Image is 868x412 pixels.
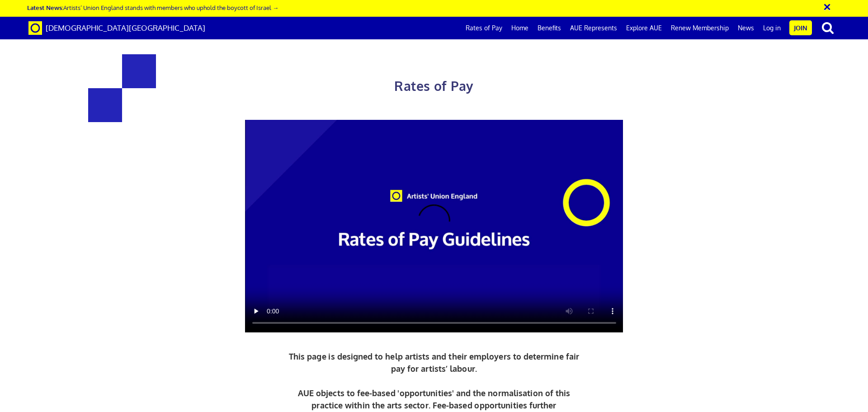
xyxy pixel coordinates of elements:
span: [DEMOGRAPHIC_DATA][GEOGRAPHIC_DATA] [46,23,205,33]
a: AUE Represents [566,17,622,39]
a: Explore AUE [622,17,666,39]
a: Join [789,20,812,35]
a: Log in [759,17,785,39]
button: search [814,18,842,37]
a: News [733,17,759,39]
a: Home [507,17,533,39]
a: Rates of Pay [461,17,507,39]
a: Renew Membership [666,17,733,39]
a: Latest News:Artists’ Union England stands with members who uphold the boycott of Israel → [27,4,278,11]
strong: Latest News: [27,4,63,11]
span: Rates of Pay [394,78,473,94]
a: Brand [DEMOGRAPHIC_DATA][GEOGRAPHIC_DATA] [22,17,212,39]
a: Benefits [533,17,566,39]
